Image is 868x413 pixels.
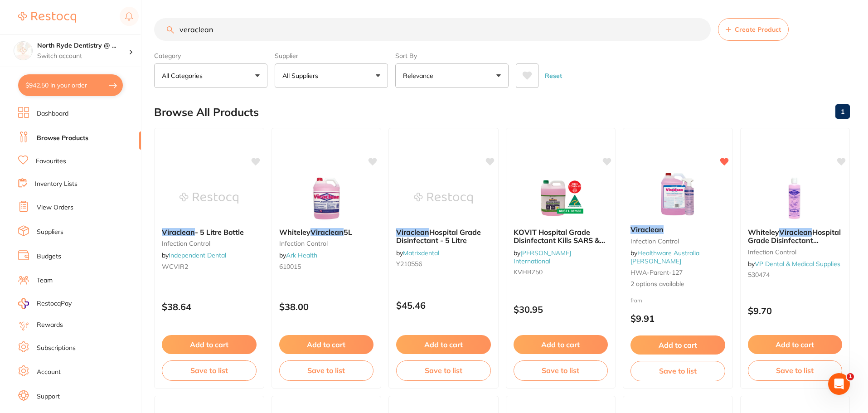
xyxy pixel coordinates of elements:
[14,42,32,60] img: North Ryde Dentistry @ Macquarie Park
[403,249,439,257] a: Matrixdental
[542,63,565,88] button: Reset
[630,361,725,381] button: Save to list
[275,63,388,88] button: All Suppliers
[18,298,29,309] img: RestocqPay
[162,301,257,312] p: $38.64
[630,297,642,304] span: from
[396,228,481,245] span: Hospital Grade Disinfectant - 5 Litre
[37,299,72,308] span: RestocqPay
[514,249,571,265] a: [PERSON_NAME] International
[630,280,725,289] span: 2 options available
[279,228,374,236] b: Whiteley Viraclean 5L
[396,228,429,237] em: Viraclean
[162,228,257,236] b: Viraclean - 5 Litre Bottle
[748,360,843,380] button: Save to list
[828,373,850,395] iframe: Intercom live chat
[630,225,725,233] b: Viraclean
[630,238,725,245] small: Infection Control
[37,321,63,330] a: Rewards
[18,74,123,96] button: $942.50 in your order
[748,271,770,279] span: 530474
[18,12,76,23] img: Restocq Logo
[310,228,344,237] em: Viraclean
[748,248,843,256] small: infection control
[37,392,60,401] a: Support
[37,228,63,237] a: Suppliers
[279,360,374,380] button: Save to list
[36,157,66,166] a: Favourites
[630,335,725,355] button: Add to cart
[514,249,571,265] span: by
[344,228,352,237] span: 5L
[279,301,374,312] p: $38.00
[297,175,356,221] img: Whiteley Viraclean 5L
[630,249,699,265] span: by
[748,260,840,268] span: by
[37,276,53,285] a: Team
[396,260,422,268] span: Y210556
[35,180,78,189] a: Inventory Lists
[154,63,267,88] button: All Categories
[395,52,509,60] label: Sort By
[766,175,824,221] img: Whiteley Viraclean Hospital Grade Disinfectant Squeeze Bottle 500ml
[37,41,129,50] h4: North Ryde Dentistry @ Macquarie Park
[154,106,259,119] h2: Browse All Products
[835,102,850,121] a: 1
[514,335,608,354] button: Add to cart
[396,300,491,311] p: $45.46
[748,228,843,245] b: Whiteley Viraclean Hospital Grade Disinfectant Squeeze Bottle 500ml
[648,173,707,218] img: Viraclean
[18,7,76,28] a: Restocq Logo
[162,228,195,237] em: Viraclean
[396,360,491,380] button: Save to list
[37,52,129,61] p: Switch account
[275,52,388,60] label: Supplier
[847,373,854,380] span: 1
[286,251,317,259] a: Ark Health
[396,228,491,245] b: Viraclean Hospital Grade Disinfectant - 5 Litre
[179,175,238,221] img: Viraclean - 5 Litre Bottle
[755,260,840,268] a: VP Dental & Medical Supplies
[169,251,226,259] a: Independent Dental
[735,26,781,33] span: Create Product
[748,228,779,237] span: Whiteley
[162,360,257,380] button: Save to list
[414,175,473,221] img: Viraclean Hospital Grade Disinfectant - 5 Litre
[514,268,543,276] span: KVHBZ50
[403,71,437,80] p: Relevance
[630,249,699,265] a: Healthware Australia [PERSON_NAME]
[154,18,711,41] input: Search Products
[514,304,608,315] p: $30.95
[279,262,301,271] span: 610015
[282,71,322,80] p: All Suppliers
[162,240,257,247] small: infection control
[748,228,841,253] span: Hospital Grade Disinfectant Squeeze Bottle 500ml
[37,344,76,353] a: Subscriptions
[779,228,812,237] em: Viraclean
[154,52,267,60] label: Category
[18,298,72,309] a: RestocqPay
[279,335,374,354] button: Add to cart
[396,335,491,354] button: Add to cart
[531,175,590,221] img: KOVIT Hospital Grade Disinfectant Kills SARS & COVID-19 Neutral pH, 5L, BKCL Replaces Viraclean N...
[279,240,374,247] small: infection control
[37,134,88,143] a: Browse Products
[279,251,317,259] span: by
[279,228,310,237] span: Whiteley
[630,225,664,234] em: Viraclean
[162,335,257,354] button: Add to cart
[195,228,244,237] span: - 5 Litre Bottle
[395,63,509,88] button: Relevance
[162,71,206,80] p: All Categories
[748,335,843,354] button: Add to cart
[630,268,683,277] span: HWA-parent-127
[37,203,73,212] a: View Orders
[718,18,789,41] button: Create Product
[162,262,188,271] span: WCVIR2
[514,228,608,245] b: KOVIT Hospital Grade Disinfectant Kills SARS & COVID-19 Neutral pH, 5L, BKCL Replaces Viraclean N...
[37,109,68,118] a: Dashboard
[37,368,61,377] a: Account
[396,249,439,257] span: by
[37,252,61,261] a: Budgets
[630,313,725,324] p: $9.91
